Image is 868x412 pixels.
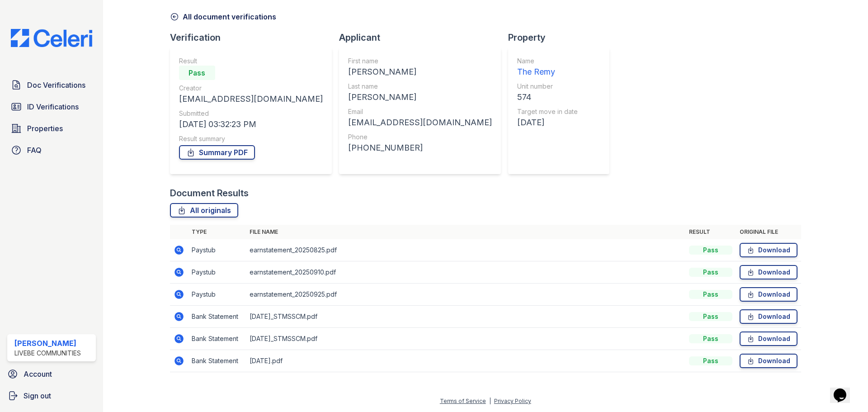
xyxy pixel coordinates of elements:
[339,31,508,44] div: Applicant
[740,309,797,324] a: Download
[170,203,238,218] a: All originals
[14,349,81,358] div: LiveBe Communities
[517,66,578,78] div: The Remy
[188,306,246,328] td: Bank Statement
[4,387,99,405] a: Sign out
[740,243,797,257] a: Download
[348,133,492,142] div: Phone
[348,142,492,154] div: [PHONE_NUMBER]
[4,365,99,383] a: Account
[7,98,96,116] a: ID Verifications
[188,284,246,306] td: Paystub
[348,66,492,78] div: [PERSON_NAME]
[689,268,732,277] div: Pass
[348,91,492,104] div: [PERSON_NAME]
[24,369,52,379] span: Account
[179,57,323,66] div: Result
[494,398,531,404] a: Privacy Policy
[170,11,276,22] a: All document verifications
[740,354,797,368] a: Download
[246,350,685,372] td: [DATE].pdf
[740,331,797,346] a: Download
[7,141,96,159] a: FAQ
[689,246,732,255] div: Pass
[517,82,578,91] div: Unit number
[246,225,685,239] th: File name
[188,350,246,372] td: Bank Statement
[348,107,492,116] div: Email
[179,109,323,118] div: Submitted
[685,225,736,239] th: Result
[440,398,486,404] a: Terms of Service
[27,101,79,112] span: ID Verifications
[246,328,685,350] td: [DATE]_STMSSCM.pdf
[14,338,81,349] div: [PERSON_NAME]
[188,328,246,350] td: Bank Statement
[24,390,51,401] span: Sign out
[246,306,685,328] td: [DATE]_STMSSCM.pdf
[689,312,732,321] div: Pass
[517,57,578,78] a: Name The Remy
[179,118,323,131] div: [DATE] 03:32:23 PM
[179,134,323,143] div: Result summary
[689,356,732,365] div: Pass
[348,82,492,91] div: Last name
[740,265,797,279] a: Download
[188,239,246,261] td: Paystub
[246,284,685,306] td: earnstatement_20250925.pdf
[170,187,249,199] div: Document Results
[689,334,732,343] div: Pass
[246,239,685,261] td: earnstatement_20250825.pdf
[830,376,859,403] iframe: chat widget
[517,57,578,66] div: Name
[740,287,797,302] a: Download
[348,116,492,129] div: [EMAIL_ADDRESS][DOMAIN_NAME]
[348,57,492,66] div: First name
[188,225,246,239] th: Type
[517,116,578,129] div: [DATE]
[246,261,685,284] td: earnstatement_20250910.pdf
[179,66,215,80] div: Pass
[517,91,578,104] div: 574
[736,225,801,239] th: Original file
[179,84,323,93] div: Creator
[27,80,85,90] span: Doc Verifications
[517,107,578,116] div: Target move in date
[4,29,99,47] img: CE_Logo_Blue-a8612792a0a2168367f1c8372b55b34899dd931a85d93a1a3d3e32e68fde9ad4.png
[689,290,732,299] div: Pass
[27,145,42,156] span: FAQ
[508,31,617,44] div: Property
[27,123,63,134] span: Properties
[170,31,339,44] div: Verification
[7,76,96,94] a: Doc Verifications
[179,145,255,160] a: Summary PDF
[489,398,491,404] div: |
[7,119,96,137] a: Properties
[188,261,246,284] td: Paystub
[179,93,323,105] div: [EMAIL_ADDRESS][DOMAIN_NAME]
